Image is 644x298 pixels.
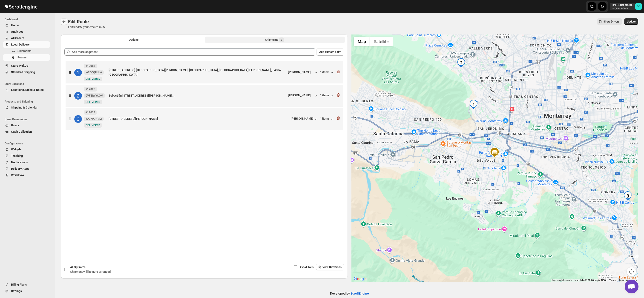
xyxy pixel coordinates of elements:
span: Store Locations [5,82,52,86]
button: Settings [3,288,50,294]
button: Billing Plans [3,281,50,288]
div: 3#12023ISAI7P0HBMNewDELIVERED[STREET_ADDRESS][PERSON_NAME][PERSON_NAME]1 items [66,108,343,130]
button: Routes [61,18,67,25]
span: DELIVERED [86,100,100,104]
b: #12087 [86,64,95,68]
div: 1 [74,69,82,76]
img: ScrollEngine [4,1,38,12]
span: Settings [11,289,22,293]
button: Users [3,122,50,129]
span: Home [11,23,19,27]
span: DELIVERED [86,124,100,127]
span: Add custom point [319,50,341,54]
span: Edit Route [68,19,89,24]
input: Add more shipment [72,48,315,56]
span: All Orders [11,36,24,40]
span: Shipping & Calendar [11,106,38,109]
a: Terms (opens in new tab) [609,279,616,281]
span: WorkFlow [11,173,24,177]
img: Google [353,276,368,282]
div: 2 [74,92,82,100]
span: 3 [281,38,282,42]
button: Map camera controls [627,267,636,276]
span: AI Optimize [70,265,86,269]
span: View Directions [322,265,342,269]
div: [STREET_ADDRESS] [GEOGRAPHIC_DATA][PERSON_NAME], [GEOGRAPHIC_DATA], [GEOGRAPHIC_DATA][PERSON_NAME... [109,68,286,77]
button: Update [624,18,638,25]
span: Update [627,20,635,23]
button: Analytics [3,29,50,35]
span: Shipments [17,49,32,53]
span: Configurations [5,142,52,145]
b: #12023 [86,111,95,114]
button: Routes [3,54,50,61]
span: 0VFEIWYGOM [86,94,103,97]
button: 1 items [320,117,334,121]
span: Delivery Apps [11,167,29,170]
div: Selected Shipments [61,45,348,235]
a: Open this area in Google Maps (opens a new window) [353,276,368,282]
button: View Directions [316,264,344,270]
div: 1#12087I6EDQQPUJ6NewDELIVERED[STREET_ADDRESS] [GEOGRAPHIC_DATA][PERSON_NAME], [GEOGRAPHIC_DATA], ... [66,61,343,83]
div: 3 [74,115,82,123]
button: [PERSON_NAME]... [288,94,318,98]
span: Standard Shipping [11,70,35,74]
div: Sebastián [STREET_ADDRESS][PERSON_NAME]... [109,93,286,98]
button: Show street map [354,37,370,46]
p: [PERSON_NAME] [612,3,633,7]
button: WorkFlow [3,172,50,178]
button: [PERSON_NAME] [291,117,318,121]
div: [STREET_ADDRESS][PERSON_NAME] [109,117,289,121]
span: Options [129,38,138,42]
button: [PERSON_NAME]... [288,70,318,75]
button: Notifications [3,159,50,166]
span: Notifications [11,160,28,164]
span: Widgets [11,148,22,151]
span: Shipment will be auto arranged [70,270,111,273]
div: Shipments [265,37,284,42]
span: I6EDQQPUJ6 [86,71,102,74]
span: Store PickUp [11,64,28,67]
div: 1 [469,100,478,109]
button: Show Drivers [597,18,622,25]
button: Locations, Rules & Rates [3,87,50,93]
div: [PERSON_NAME]... [288,94,313,97]
span: Locations, Rules & Rates [11,88,44,92]
button: Cash Collection [3,129,50,135]
span: Avoid Tolls [299,265,314,269]
span: Users Permissions [5,117,52,121]
span: Cash Collection [11,130,32,133]
span: Billing Plans [11,283,27,286]
button: Shipping & Calendar [3,104,50,111]
div: [PERSON_NAME]... [288,70,313,74]
b: #12020 [86,88,95,91]
button: Show satellite imagery [370,37,393,46]
button: Tracking [3,153,50,159]
p: Edit/update your created route [68,25,106,29]
div: 3 [623,191,632,201]
span: Tracking [11,154,23,158]
button: All Orders [3,35,50,41]
span: ISAI7P0HBM [86,117,102,121]
button: Add custom point [316,48,344,56]
button: 1 items [320,70,334,75]
button: Keyboard shortcuts [552,279,572,282]
span: Users [11,123,19,127]
text: DC [637,5,640,8]
span: Local Delivery [11,43,30,46]
span: Analytics [11,30,23,33]
button: Home [3,22,50,29]
span: Routes [17,56,27,59]
span: Dashboard [5,17,52,21]
span: DAVID CORONADO [635,3,642,10]
span: Products and Shipping [5,100,52,103]
p: Developed by [330,291,369,296]
button: Delivery Apps [3,166,50,172]
button: Widgets [3,146,50,153]
a: ScrollEngine [351,292,369,295]
div: 2#120200VFEIWYGOMNewDELIVEREDSebastián [STREET_ADDRESS][PERSON_NAME]...[PERSON_NAME]...1 items [66,85,343,107]
button: 1 items [320,94,334,98]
